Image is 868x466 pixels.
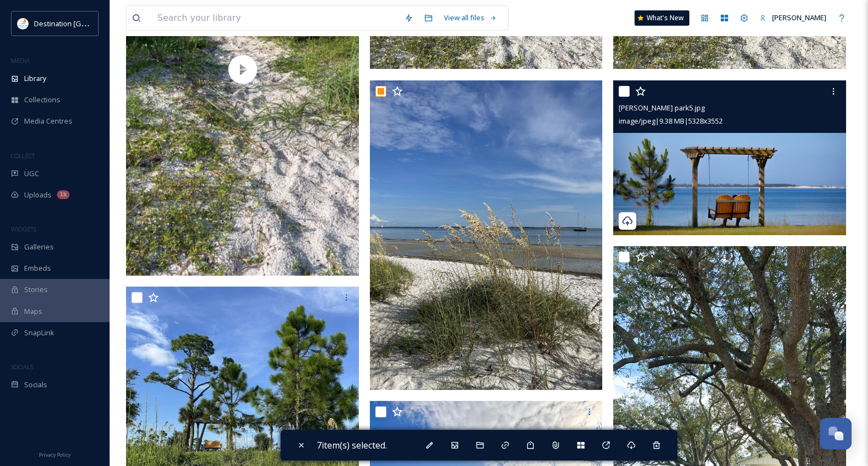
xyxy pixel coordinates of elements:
span: SnapLink [24,328,54,338]
span: Maps [24,306,42,317]
span: SOCIALS [11,363,33,371]
span: COLLECT [11,152,35,160]
span: Embeds [24,263,51,273]
span: Uploads [24,190,52,200]
span: Socials [24,380,47,390]
a: Privacy Policy [39,447,71,461]
button: Open Chat [820,418,852,450]
img: asbell park5.jpg [613,80,846,235]
span: Collections [24,95,60,105]
span: Stories [24,284,48,295]
span: [PERSON_NAME] park5.jpg [619,103,705,113]
span: 7 item(s) selected. [317,439,387,451]
span: Library [24,73,46,84]
a: What's New [635,10,689,26]
span: Galleries [24,242,54,252]
span: Privacy Policy [39,451,71,458]
span: [PERSON_NAME] [772,13,826,22]
a: [PERSON_NAME] [754,7,832,28]
span: UGC [24,168,39,179]
span: Destination [GEOGRAPHIC_DATA] [34,18,143,28]
img: download.png [18,18,28,29]
input: Search your library [152,6,399,30]
img: ext_1755194112.160655_Social@destinationpanamacity.com-IMG_1375.jpeg [370,80,603,390]
span: Media Centres [24,116,72,126]
span: WIDGETS [11,225,36,233]
div: 1k [57,190,70,199]
a: View all files [438,7,502,28]
span: image/jpeg | 9.38 MB | 5328 x 3552 [619,116,723,126]
span: MEDIA [11,56,30,65]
